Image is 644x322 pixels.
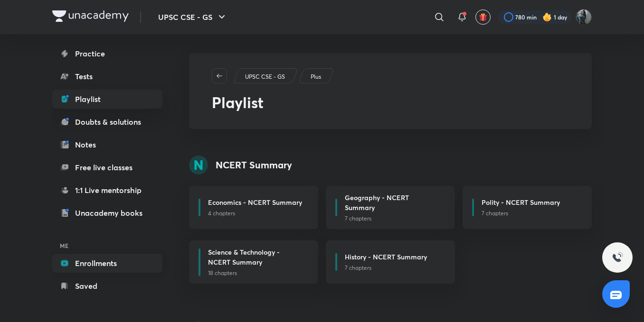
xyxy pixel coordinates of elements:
[208,247,303,267] h6: Science & Technology - NCERT Summary
[479,13,487,21] img: avatar
[52,112,162,131] a: Doubts & solutions
[212,91,569,114] h2: Playlist
[52,135,162,154] a: Notes
[475,9,491,25] button: avatar
[576,9,592,25] img: Komal
[152,8,233,27] button: UPSC CSE - GS
[482,209,580,218] p: 7 chapters
[52,10,129,22] img: Company Logo
[345,252,427,262] h6: History - NCERT Summary
[52,203,162,222] a: Unacademy books
[52,254,162,273] a: Enrollments
[345,214,444,223] p: 7 chapters
[216,158,292,172] h4: NCERT Summary
[208,197,302,207] h6: Economics - NCERT Summary
[245,73,285,81] p: UPSC CSE - GS
[52,67,162,86] a: Tests
[326,240,455,284] a: History - NCERT Summary7 chapters
[52,181,162,200] a: 1:1 Live mentorship
[345,264,444,272] p: 7 chapters
[208,209,307,218] p: 4 chapters
[52,44,162,63] a: Practice
[463,186,592,229] a: Polity - NCERT Summary7 chapters
[244,73,287,81] a: UPSC CSE - GS
[189,186,318,229] a: Economics - NCERT Summary4 chapters
[52,10,129,24] a: Company Logo
[612,252,623,263] img: ttu
[345,193,440,212] h6: Geography - NCERT Summary
[52,158,162,177] a: Free live classes
[482,197,560,207] h6: Polity - NCERT Summary
[309,73,323,81] a: Plus
[208,269,307,277] p: 18 chapters
[52,276,162,295] a: Saved
[542,12,552,22] img: streak
[189,240,318,284] a: Science & Technology - NCERT Summary18 chapters
[189,156,208,175] img: syllabus
[52,90,162,109] a: Playlist
[52,238,162,254] h6: ME
[311,73,321,81] p: Plus
[326,186,455,229] a: Geography - NCERT Summary7 chapters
